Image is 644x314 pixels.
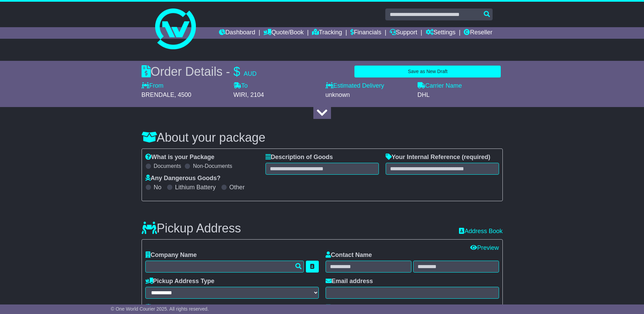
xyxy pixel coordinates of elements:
[350,27,381,39] a: Financials
[175,184,216,191] label: Lithium Battery
[247,91,264,98] span: , 2104
[426,27,456,39] a: Settings
[326,82,411,90] label: Estimated Delivery
[142,82,164,90] label: From
[326,91,411,99] div: unknown
[154,163,181,169] label: Documents
[470,244,499,251] a: Preview
[229,184,245,191] label: Other
[174,91,191,98] span: , 4500
[234,65,240,78] span: $
[354,66,501,77] button: Save as New Draft
[265,154,333,161] label: Description of Goods
[145,251,197,259] label: Company Name
[464,27,492,39] a: Reseller
[244,70,257,77] span: AUD
[142,131,503,144] h3: About your package
[145,304,195,311] label: Address Line 1
[418,82,462,90] label: Carrier Name
[234,91,247,98] span: WIRI
[326,278,373,285] label: Email address
[326,251,372,259] label: Contact Name
[418,91,503,99] div: DHL
[142,64,257,79] div: Order Details -
[312,27,342,39] a: Tracking
[193,163,232,169] label: Non-Documents
[111,306,209,312] span: © One World Courier 2025. All rights reserved.
[263,27,303,39] a: Quote/Book
[219,27,255,39] a: Dashboard
[154,184,162,191] label: No
[145,175,221,182] label: Any Dangerous Goods?
[234,82,248,90] label: To
[145,154,215,161] label: What is your Package
[142,222,241,235] h3: Pickup Address
[326,304,350,311] label: Phone
[386,154,491,161] label: Your Internal Reference (required)
[142,91,174,98] span: BRENDALE
[145,278,215,285] label: Pickup Address Type
[390,27,417,39] a: Support
[459,228,502,235] a: Address Book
